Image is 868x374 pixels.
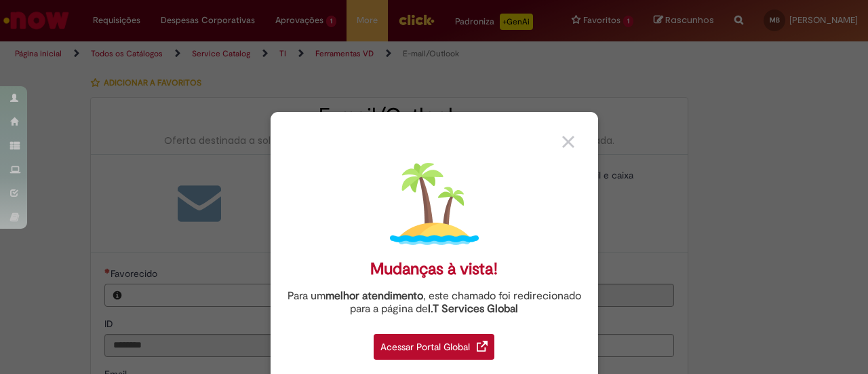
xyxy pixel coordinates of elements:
[370,259,498,279] div: Mudanças à vista!
[374,326,494,360] a: Acessar Portal Global
[390,160,479,248] img: island.png
[477,341,488,352] img: redirect_link.png
[428,295,518,316] a: I.T Services Global
[281,290,588,316] div: Para um , este chamado foi redirecionado para a página de
[562,136,574,148] img: close_button_grey.png
[325,289,423,303] strong: melhor atendimento
[374,334,494,360] div: Acessar Portal Global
